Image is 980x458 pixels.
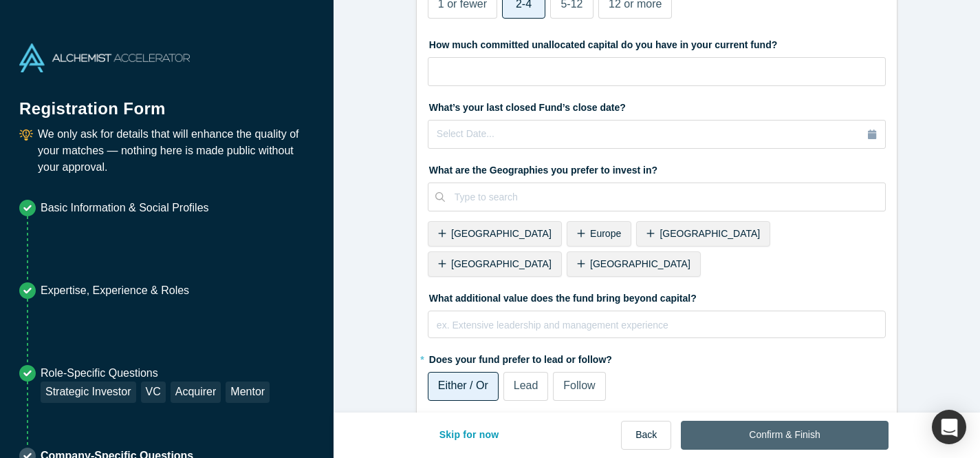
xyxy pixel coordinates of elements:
label: What additional value does the fund bring beyond capital? [428,287,886,306]
span: Either / Or [438,379,488,391]
span: [GEOGRAPHIC_DATA] [590,258,690,269]
div: Mentor [226,382,270,403]
div: VC [141,382,166,403]
div: [GEOGRAPHIC_DATA] [567,251,701,277]
span: [GEOGRAPHIC_DATA] [451,228,552,239]
div: rdw-editor [437,315,877,343]
label: What’s your last closed Fund’s close date? [428,96,886,115]
img: Alchemist Accelerator Logo [19,43,190,72]
p: Basic Information & Social Profiles [41,200,209,216]
div: [GEOGRAPHIC_DATA] [428,251,562,277]
label: Does your fund prefer to lead or follow? [428,348,886,367]
span: Follow [563,379,595,391]
span: [GEOGRAPHIC_DATA] [451,258,552,269]
button: Skip for now [425,421,514,450]
label: What are the Geographies you prefer to invest in? [428,158,886,178]
button: Back [621,421,671,450]
button: Confirm & Finish [681,421,888,450]
span: Lead [514,379,538,391]
span: Europe [590,228,621,239]
div: Strategic Investor [41,382,136,403]
span: [GEOGRAPHIC_DATA] [660,228,760,239]
p: Expertise, Experience & Roles [41,282,189,299]
div: rdw-wrapper [428,311,886,338]
div: Europe [567,221,631,247]
div: [GEOGRAPHIC_DATA] [636,221,770,247]
p: Role-Specific Questions [41,365,270,382]
div: Acquirer [171,382,221,403]
span: Select Date... [437,128,494,139]
p: We only ask for details that will enhance the quality of your matches — nothing here is made publ... [38,126,314,176]
div: [GEOGRAPHIC_DATA] [428,221,562,247]
h1: Registration Form [19,82,314,121]
label: How much committed unallocated capital do you have in your current fund? [428,33,886,52]
button: Select Date... [428,120,886,149]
